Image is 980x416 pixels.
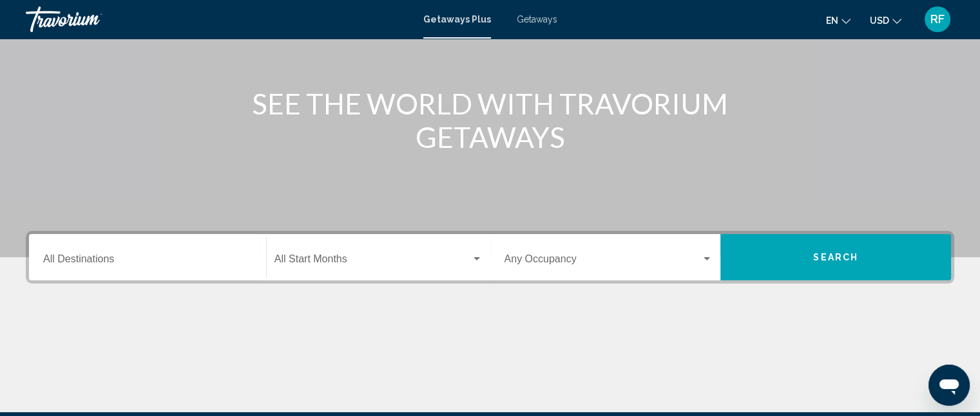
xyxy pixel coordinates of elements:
iframe: Button to launch messaging window [928,365,970,406]
span: RF [930,13,945,26]
span: en [826,15,838,26]
button: Change currency [870,11,901,30]
button: Change language [826,11,850,30]
span: USD [870,15,889,26]
div: Search widget [29,234,951,280]
span: Search [813,253,858,263]
h1: SEE THE WORLD WITH TRAVORIUM GETAWAYS [249,87,732,154]
a: Getaways [517,14,557,24]
a: Getaways Plus [423,14,491,24]
button: User Menu [921,6,954,33]
a: Travorium [26,6,410,32]
button: Search [720,234,951,280]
